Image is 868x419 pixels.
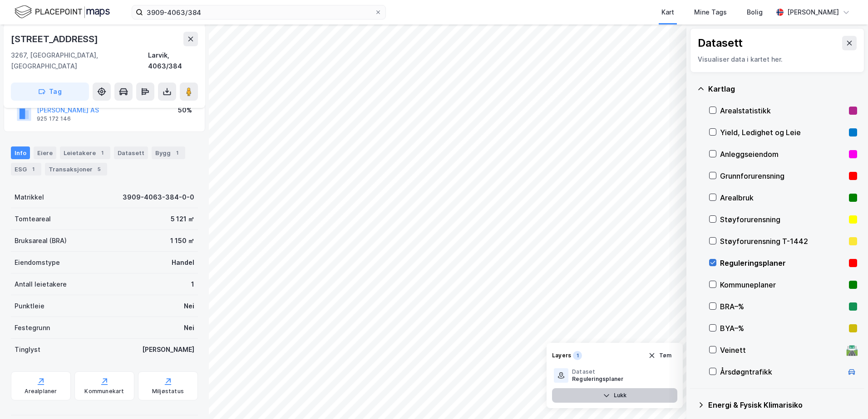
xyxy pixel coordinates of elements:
div: 3909-4063-384-0-0 [123,192,194,203]
div: 1 [29,165,38,174]
div: Energi & Fysisk Klimarisiko [708,400,857,410]
div: Årsdøgntrafikk [720,366,843,377]
button: Tag [11,83,89,101]
div: Datasett [114,146,148,159]
button: Lukk [552,388,677,403]
div: Eiere [34,146,56,159]
div: Leietakere [60,146,110,159]
button: Tøm [642,348,677,363]
div: Kartlag [708,83,857,94]
div: 1 [173,148,182,157]
div: Handel [172,257,194,268]
div: Mine Tags [694,7,727,18]
div: Kontrollprogram for chat [823,375,868,419]
div: Yield, Ledighet og Leie [720,127,845,138]
div: 1 150 ㎡ [170,235,194,246]
div: 925 172 146 [37,115,71,122]
div: Støyforurensning [720,214,845,225]
div: Bruksareal (BRA) [15,235,67,246]
div: Miljøstatus [152,388,184,395]
div: [STREET_ADDRESS] [11,32,100,46]
div: Punktleie [15,301,44,312]
input: Søk på adresse, matrikkel, gårdeiere, leietakere eller personer [143,5,375,19]
div: Kart [661,7,674,18]
div: Støyforurensning T-1442 [720,236,845,247]
div: 5 [94,165,104,174]
div: Reguleringsplaner [720,258,845,268]
div: Transaksjoner [45,163,107,175]
div: 5 121 ㎡ [171,214,194,224]
img: logo.f888ab2527a4732fd821a326f86c7f29.svg [15,4,110,20]
iframe: Chat Widget [823,375,868,419]
div: Visualiser data i kartet her. [698,54,857,65]
div: 1 [98,148,107,157]
div: Larvik, 4063/384 [148,50,198,72]
div: Layers [552,352,571,359]
div: Bolig [747,7,763,18]
div: Kommuneplaner [720,279,845,290]
div: BRA–% [720,301,845,312]
div: Info [11,146,30,159]
div: Tomteareal [15,214,51,224]
div: Eiendomstype [15,257,60,268]
div: BYA–% [720,323,845,334]
div: 3267, [GEOGRAPHIC_DATA], [GEOGRAPHIC_DATA] [11,50,148,72]
div: Arealstatistikk [720,105,845,116]
div: 🛣️ [846,344,858,356]
div: 50% [178,105,192,116]
div: Veinett [720,345,843,356]
div: [PERSON_NAME] [142,344,194,355]
div: 1 [573,351,582,360]
div: Antall leietakere [15,279,67,290]
div: Dataset [572,368,623,375]
div: Reguleringsplaner [572,375,623,383]
div: Festegrunn [15,322,50,333]
div: 1 [191,279,194,290]
div: Anleggseiendom [720,149,845,160]
div: Kommunekart [84,388,124,395]
div: Nei [184,322,194,333]
div: Grunnforurensning [720,171,845,181]
div: Arealplaner [25,388,57,395]
div: ESG [11,163,41,175]
div: Matrikkel [15,192,44,203]
div: Datasett [698,36,743,50]
div: [PERSON_NAME] [787,7,839,18]
div: Bygg [152,146,185,159]
div: Nei [184,301,194,312]
div: Arealbruk [720,192,845,203]
div: Tinglyst [15,344,40,355]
